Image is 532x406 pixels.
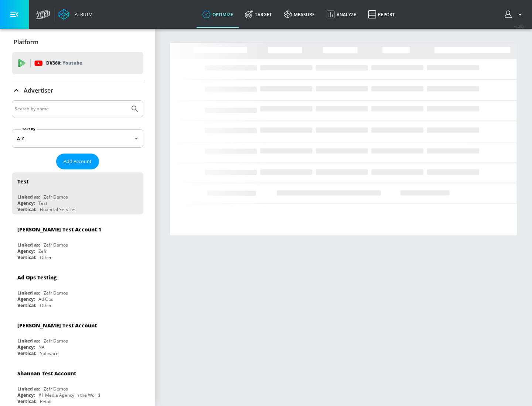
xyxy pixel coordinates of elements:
div: NA [38,344,45,350]
div: Vertical: [17,350,36,357]
div: A-Z [12,129,143,148]
div: [PERSON_NAME] Test AccountLinked as:Zefr DemosAgency:NAVertical:Software [12,316,143,358]
div: TestLinked as:Zefr DemosAgency:TestVertical:Financial Services [12,172,143,214]
div: Zefr Demos [44,242,68,248]
div: Agency: [17,248,35,254]
div: Other [40,302,52,309]
div: [PERSON_NAME] Test Account 1Linked as:Zefr DemosAgency:ZefrVertical:Other [12,220,143,262]
div: Ad Ops TestingLinked as:Zefr DemosAgency:Ad OpsVertical:Other [12,268,143,310]
label: Sort By [21,127,37,131]
div: Agency: [17,392,35,398]
div: Linked as: [17,290,40,296]
p: Platform [14,38,38,46]
div: Vertical: [17,302,36,309]
div: #1 Media Agency in the World [38,392,100,398]
span: Add Account [64,157,92,166]
div: Linked as: [17,338,40,344]
div: Linked as: [17,194,40,200]
div: Financial Services [40,206,76,213]
div: Vertical: [17,254,36,261]
div: Zefr Demos [44,386,68,392]
div: [PERSON_NAME] Test Account 1 [17,226,101,233]
div: Zefr Demos [44,290,68,296]
div: Other [40,254,52,261]
div: Ad Ops [38,296,53,302]
div: Shannan Test Account [17,370,76,377]
p: DV360: [46,59,82,67]
div: Advertiser [12,80,143,101]
div: Atrium [72,11,93,18]
div: [PERSON_NAME] Test Account [17,322,97,329]
div: Retail [40,398,51,405]
div: Ad Ops Testing [17,274,57,281]
div: Agency: [17,200,35,206]
div: Zefr Demos [44,194,68,200]
div: Zefr Demos [44,338,68,344]
div: Test [38,200,47,206]
div: Linked as: [17,242,40,248]
div: Vertical: [17,398,36,405]
input: Search by name [15,104,127,114]
div: DV360: Youtube [12,52,143,74]
a: measure [278,1,321,28]
p: Advertiser [24,86,53,94]
button: Add Account [56,154,99,169]
div: Zefr [38,248,47,254]
a: Report [362,1,401,28]
div: Linked as: [17,386,40,392]
a: optimize [197,1,239,28]
div: Platform [12,32,143,52]
div: Test [17,178,28,185]
div: Software [40,350,58,357]
div: Agency: [17,296,35,302]
div: Agency: [17,344,35,350]
a: Atrium [58,9,93,20]
p: Youtube [62,59,82,67]
span: v 4.25.4 [514,24,525,28]
div: Vertical: [17,206,36,213]
a: Target [239,1,278,28]
a: Analyze [321,1,362,28]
